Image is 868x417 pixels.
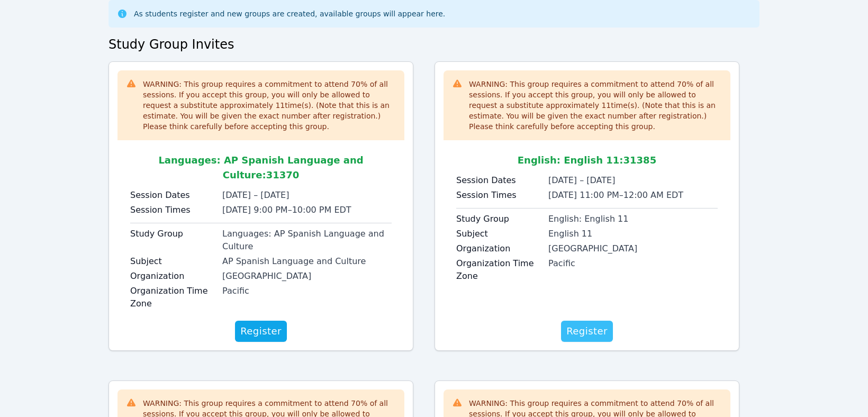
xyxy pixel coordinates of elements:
[456,213,542,225] label: Study Group
[456,189,542,202] label: Session Times
[518,155,656,166] span: English: English 11 : 31385
[548,175,615,185] span: [DATE] – [DATE]
[566,324,608,339] span: Register
[222,270,392,283] div: [GEOGRAPHIC_DATA]
[548,228,718,240] div: English 11
[222,190,289,200] span: [DATE] – [DATE]
[130,204,216,216] label: Session Times
[130,228,216,240] label: Study Group
[561,321,613,342] button: Register
[456,257,542,283] label: Organization Time Zone
[456,174,542,187] label: Session Dates
[130,255,216,268] label: Subject
[143,79,396,132] div: WARNING: This group requires a commitment to attend 70 % of all sessions. If you accept this grou...
[548,213,718,225] div: English: English 11
[222,204,392,216] li: [DATE] 9:00 PM 10:00 PM EDT
[222,228,392,253] div: Languages: AP Spanish Language and Culture
[130,270,216,283] label: Organization
[619,190,623,200] span: –
[158,155,363,180] span: Languages: AP Spanish Language and Culture : 31370
[288,205,292,215] span: –
[240,324,282,339] span: Register
[548,257,718,270] div: Pacific
[469,79,722,132] div: WARNING: This group requires a commitment to attend 70 % of all sessions. If you accept this grou...
[235,321,287,342] button: Register
[130,189,216,202] label: Session Dates
[456,242,542,255] label: Organization
[130,285,216,310] label: Organization Time Zone
[108,36,759,53] h2: Study Group Invites
[548,189,718,202] li: [DATE] 11:00 PM 12:00 AM EDT
[222,255,392,268] div: AP Spanish Language and Culture
[548,242,718,255] div: [GEOGRAPHIC_DATA]
[222,285,392,297] div: Pacific
[456,228,542,240] label: Subject
[134,8,445,19] div: As students register and new groups are created, available groups will appear here.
